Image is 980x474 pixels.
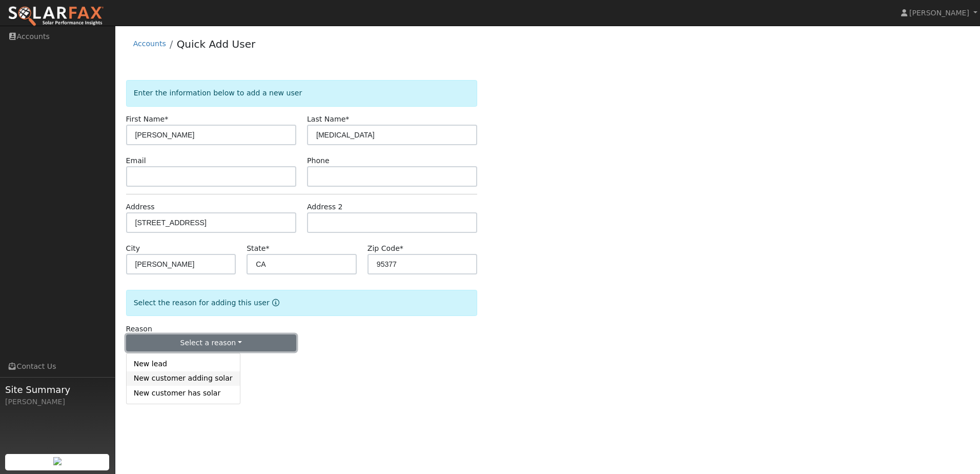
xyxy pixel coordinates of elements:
[400,244,403,252] span: Required
[165,115,168,123] span: Required
[270,299,279,307] a: Reason for new user
[307,114,349,125] label: Last Name
[127,357,240,371] a: New lead
[126,243,140,254] label: City
[53,457,62,465] img: retrieve
[266,244,269,252] span: Required
[127,371,240,386] a: New customer adding solar
[126,114,169,125] label: First Name
[177,38,256,50] a: Quick Add User
[126,334,296,352] button: Select a reason
[247,243,269,254] label: State
[5,383,110,397] span: Site Summary
[126,324,152,334] label: Reason
[345,115,349,123] span: Required
[8,6,104,27] img: SolarFax
[126,290,478,316] div: Select the reason for adding this user
[367,243,403,254] label: Zip Code
[5,397,110,407] div: [PERSON_NAME]
[126,155,146,166] label: Email
[307,202,343,212] label: Address 2
[307,155,330,166] label: Phone
[127,386,240,400] a: New customer has solar
[909,9,969,17] span: [PERSON_NAME]
[133,39,166,48] a: Accounts
[126,202,155,212] label: Address
[126,80,478,106] div: Enter the information below to add a new user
